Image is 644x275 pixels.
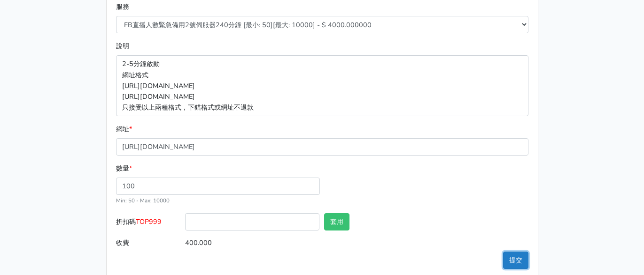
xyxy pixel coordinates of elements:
[324,213,349,230] button: 套用
[114,213,183,234] label: 折扣碼
[136,217,162,226] span: TOP999
[116,197,170,204] small: Min: 50 - Max: 10000
[116,41,129,52] label: 說明
[116,163,132,174] label: 數量
[114,234,183,252] label: 收費
[116,138,528,156] input: 格式為https://www.facebook.com/topfblive/videos/123456789/
[116,55,528,116] p: 2-5分鐘啟動 網址格式 [URL][DOMAIN_NAME] [URL][DOMAIN_NAME] 只接受以上兩種格式，下錯格式或網址不退款
[503,252,528,269] button: 提交
[116,1,129,12] label: 服務
[116,124,132,134] label: 網址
